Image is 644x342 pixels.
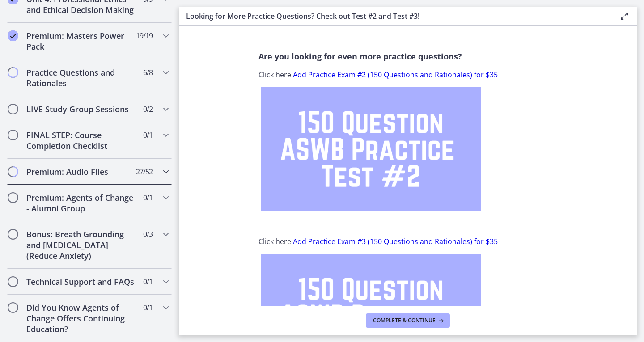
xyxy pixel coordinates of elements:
span: Are you looking for even more practice questions? [258,51,462,62]
h2: FINAL STEP: Course Completion Checklist [26,130,136,151]
h2: Premium: Masters Power Pack [26,30,136,52]
h2: Did You Know Agents of Change Offers Continuing Education? [26,302,136,334]
span: 27 / 52 [136,166,153,177]
span: 6 / 8 [143,67,153,78]
span: 0 / 1 [143,302,153,313]
a: Add Practice Exam #2 (150 Questions and Rationales) for $35 [293,70,498,80]
h3: Looking for More Practice Questions? Check out Test #2 and Test #3! [186,11,605,21]
span: 0 / 1 [143,276,153,287]
h2: Technical Support and FAQs [26,276,136,287]
h2: Bonus: Breath Grounding and [MEDICAL_DATA] (Reduce Anxiety) [26,229,136,261]
p: Click here: [258,236,557,247]
span: 0 / 2 [143,104,153,114]
button: Complete & continue [366,313,450,328]
h2: Premium: Audio Files [26,166,136,177]
span: Complete & continue [373,317,436,324]
span: 0 / 3 [143,229,153,240]
a: Add Practice Exam #3 (150 Questions and Rationales) for $35 [293,236,498,246]
i: Completed [8,30,18,41]
span: 0 / 1 [143,192,153,203]
span: 0 / 1 [143,130,153,140]
span: 19 / 19 [136,30,153,41]
img: 150_Question_ASWB_Practice_Test__2.png [261,87,481,211]
p: Click here: [258,69,557,80]
h2: LIVE Study Group Sessions [26,104,136,114]
h2: Premium: Agents of Change - Alumni Group [26,192,136,214]
h2: Practice Questions and Rationales [26,67,136,89]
